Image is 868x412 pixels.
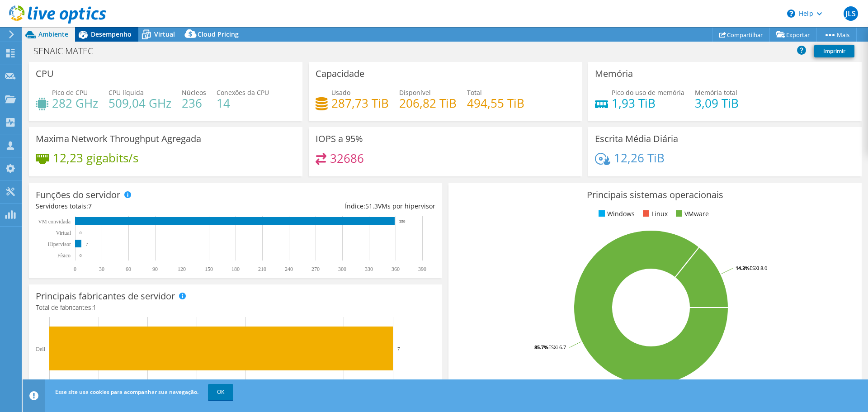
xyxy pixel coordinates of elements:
[365,202,378,210] span: 51.3
[56,230,71,236] text: Virtual
[316,69,364,79] h3: Capacidade
[467,88,482,97] span: Total
[695,98,739,108] h4: 3,09 TiB
[612,98,684,108] h4: 1,93 TiB
[208,384,233,400] a: OK
[534,344,548,350] tspan: 85.7%
[330,153,364,163] h4: 32686
[99,266,104,272] text: 30
[712,28,770,42] a: Compartilhar
[236,201,435,211] div: Índice: VMs por hipervisor
[674,209,709,219] li: VMware
[641,209,668,219] li: Linux
[36,69,54,79] h3: CPU
[311,266,320,272] text: 270
[338,266,346,272] text: 300
[36,201,236,211] div: Servidores totais:
[399,98,457,108] h4: 206,82 TiB
[614,153,665,163] h4: 12,26 TiB
[397,346,400,351] text: 7
[55,388,198,396] span: Esse site usa cookies para acompanhar sua navegação.
[38,30,68,38] span: Ambiente
[36,134,201,144] h3: Maxima Network Throughput Agregada
[36,190,120,200] h3: Funções do servidor
[596,209,635,219] li: Windows
[57,252,71,259] tspan: Físico
[455,190,855,200] h3: Principais sistemas operacionais
[154,30,175,38] span: Virtual
[182,88,206,97] span: Núcleos
[399,88,431,97] span: Disponível
[36,346,45,352] text: Dell
[86,242,88,246] text: 7
[52,88,88,97] span: Pico de CPU
[126,266,131,272] text: 60
[392,266,400,272] text: 360
[217,88,269,97] span: Conexões da CPU
[48,241,71,247] text: Hipervisor
[612,88,684,97] span: Pico do uso de memória
[52,98,98,108] h4: 282 GHz
[108,88,144,97] span: CPU líquida
[29,46,107,56] h1: SENAICIMATEC
[205,266,213,272] text: 150
[36,291,175,301] h3: Principais fabricantes de servidor
[750,265,767,271] tspan: ESXi 8.0
[93,303,96,312] span: 1
[399,219,406,224] text: 359
[595,69,633,79] h3: Memória
[88,202,92,210] span: 7
[548,344,566,350] tspan: ESXi 6.7
[418,266,426,272] text: 390
[231,266,240,272] text: 180
[769,28,817,42] a: Exportar
[53,153,138,163] h4: 12,23 gigabits/s
[178,266,186,272] text: 120
[844,6,858,21] span: JLS
[595,134,678,144] h3: Escrita Média Diária
[331,88,350,97] span: Usado
[74,266,76,272] text: 0
[80,253,82,258] text: 0
[80,231,82,235] text: 0
[91,30,132,38] span: Desempenho
[285,266,293,272] text: 240
[814,45,854,57] a: Imprimir
[182,98,206,108] h4: 236
[331,98,389,108] h4: 287,73 TiB
[198,30,239,38] span: Cloud Pricing
[695,88,737,97] span: Memória total
[787,9,795,18] svg: \n
[365,266,373,272] text: 330
[816,28,857,42] a: Mais
[38,218,71,225] text: VM convidada
[152,266,158,272] text: 90
[36,303,435,313] h4: Total de fabricantes:
[108,98,171,108] h4: 509,04 GHz
[467,98,524,108] h4: 494,55 TiB
[316,134,363,144] h3: IOPS a 95%
[258,266,266,272] text: 210
[217,98,269,108] h4: 14
[736,265,750,271] tspan: 14.3%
